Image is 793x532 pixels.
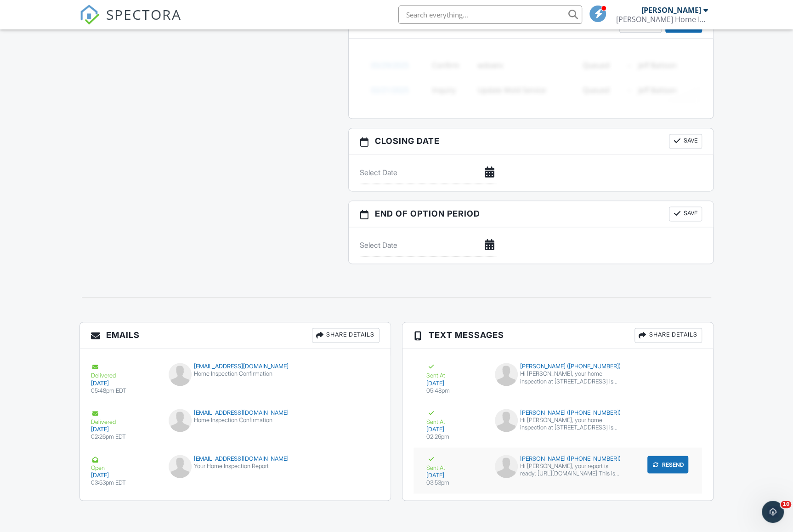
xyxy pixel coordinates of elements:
div: 05:48pm [426,387,484,394]
a: SPECTORA [79,12,181,32]
div: 05:48pm EDT [91,387,158,394]
div: Hi [PERSON_NAME], your report is ready: [URL][DOMAIN_NAME] This is an AUTOMATED TEXT. Please call... [520,462,621,477]
div: 03:53pm [426,479,484,486]
div: Open [91,455,158,471]
div: [EMAIL_ADDRESS][DOMAIN_NAME] [169,363,302,370]
a: Sent At [DATE] 05:48pm [PERSON_NAME] ([PHONE_NUMBER]) Hi [PERSON_NAME], your home inspection at [... [413,355,702,401]
button: Save [669,206,702,221]
img: default-user-f0147aede5fd5fa78ca7ade42f37bd4542148d508eef1c3d3ea960f66861d68b.jpg [495,363,518,386]
div: [DATE] [91,425,158,433]
div: Sent At [426,409,484,425]
img: default-user-f0147aede5fd5fa78ca7ade42f37bd4542148d508eef1c3d3ea960f66861d68b.jpg [169,455,192,478]
div: Share Details [634,328,702,343]
button: Resend [647,456,688,473]
a: Sent At [DATE] 03:53pm [PERSON_NAME] ([PHONE_NUMBER]) Hi [PERSON_NAME], your report is ready: [UR... [413,447,702,493]
span: End of Option Period [375,207,480,220]
div: [DATE] [91,379,158,387]
img: default-user-f0147aede5fd5fa78ca7ade42f37bd4542148d508eef1c3d3ea960f66861d68b.jpg [169,363,192,386]
input: Select Date [360,234,496,257]
div: 02:26pm [426,433,484,440]
img: default-user-f0147aede5fd5fa78ca7ade42f37bd4542148d508eef1c3d3ea960f66861d68b.jpg [495,409,518,432]
div: Your Home Inspection Report [169,462,302,469]
div: Sent At [426,363,484,379]
div: Delivered [91,409,158,425]
div: 03:53pm EDT [91,479,158,486]
div: [DATE] [426,379,484,387]
div: Home Inspection Confirmation [169,370,302,378]
div: [PERSON_NAME] ([PHONE_NUMBER]) [495,409,621,416]
span: 10 [781,501,791,508]
a: Open [DATE] 03:53pm EDT [EMAIL_ADDRESS][DOMAIN_NAME] Your Home Inspection Report [80,447,391,493]
img: The Best Home Inspection Software - Spectora [79,5,100,25]
div: [EMAIL_ADDRESS][DOMAIN_NAME] [169,409,302,416]
input: Search everything... [398,6,582,24]
div: Hi [PERSON_NAME], your home inspection at [STREET_ADDRESS] is scheduled for [DATE] 1:30 pm. This ... [520,370,621,385]
h3: Emails [80,322,391,349]
div: Home Inspection Confirmation [169,416,302,423]
a: Sent At [DATE] 02:26pm [PERSON_NAME] ([PHONE_NUMBER]) Hi [PERSON_NAME], your home inspection at [... [413,401,702,447]
a: Delivered [DATE] 05:48pm EDT [EMAIL_ADDRESS][DOMAIN_NAME] Home Inspection Confirmation [80,355,391,401]
div: [PERSON_NAME] [641,6,701,15]
input: Select Date [360,161,496,184]
div: [DATE] [426,471,484,479]
div: 02:26pm EDT [91,433,158,440]
img: blurred-tasks-251b60f19c3f713f9215ee2a18cbf2105fc2d72fcd585247cf5e9ec0c957c1dd.png [360,46,702,109]
div: [DATE] [426,425,484,433]
div: [PERSON_NAME] ([PHONE_NUMBER]) [495,363,621,370]
div: Hi [PERSON_NAME], your home inspection at [STREET_ADDRESS] is scheduled for [DATE] 3:00 pm. This ... [520,416,621,431]
div: Share Details [312,328,380,343]
div: Delivered [91,363,158,379]
div: Farrell Home Inspections, P.L.L.C. [616,15,708,24]
img: default-user-f0147aede5fd5fa78ca7ade42f37bd4542148d508eef1c3d3ea960f66861d68b.jpg [169,409,192,432]
h3: Text Messages [402,322,713,349]
iframe: Intercom live chat [762,501,784,523]
span: Closing date [375,135,440,147]
div: [EMAIL_ADDRESS][DOMAIN_NAME] [169,455,302,462]
div: Sent At [426,455,484,471]
span: SPECTORA [106,5,181,24]
div: [PERSON_NAME] ([PHONE_NUMBER]) [495,455,621,462]
button: Save [669,134,702,149]
img: default-user-f0147aede5fd5fa78ca7ade42f37bd4542148d508eef1c3d3ea960f66861d68b.jpg [495,455,518,478]
a: Delivered [DATE] 02:26pm EDT [EMAIL_ADDRESS][DOMAIN_NAME] Home Inspection Confirmation [80,401,391,447]
div: [DATE] [91,471,158,479]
